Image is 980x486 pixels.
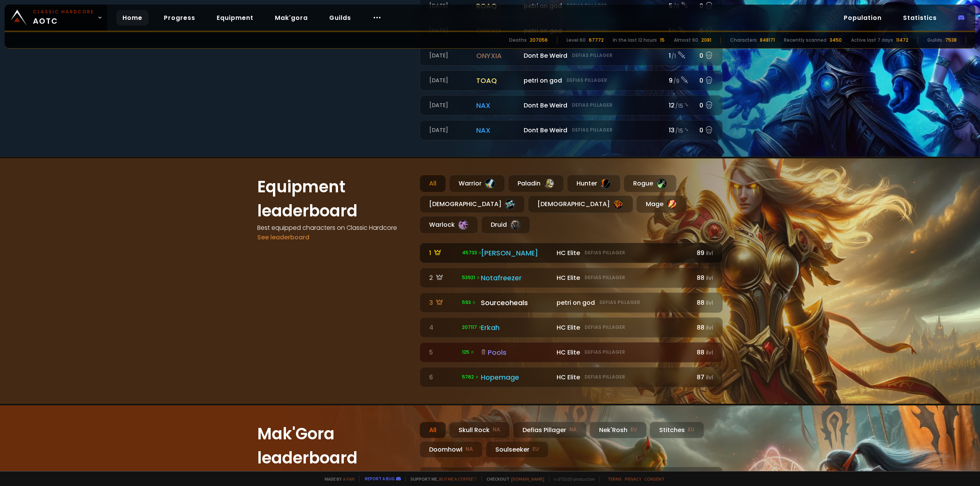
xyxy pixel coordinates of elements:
[706,299,713,307] small: ilvl
[830,37,842,44] div: 3450
[420,317,723,338] a: 4 207117 Erkah HC EliteDefias Pillager88ilvl
[482,476,544,482] span: Checkout
[365,476,395,481] a: Report a bug
[927,37,942,44] div: Guilds
[429,323,457,332] div: 4
[557,372,689,382] div: HC Elite
[33,8,94,15] small: Classic Hardcore
[630,426,637,434] small: EU
[557,323,689,332] div: HC Elite
[549,476,595,482] span: v. d752d5 - production
[851,37,893,44] div: Active last 7 days
[211,10,260,26] a: Equipment
[420,342,723,362] a: 5 125 Pools HC EliteDefias Pillager88ilvl
[511,476,544,482] a: [DOMAIN_NAME]
[532,445,539,453] small: EU
[567,175,621,192] div: Hunter
[650,422,704,438] div: Stitches
[257,470,410,479] h4: Best mak'gora characters on Classic Hardcore
[462,299,476,306] span: 593
[420,95,723,115] a: [DATE]naxDont Be WeirdDefias Pillager12 /150
[257,422,410,470] h1: Mak'Gora leaderboard
[706,349,713,356] small: ilvl
[462,349,475,356] span: 125
[636,195,687,213] div: Mage
[509,37,527,44] div: Deaths
[116,10,149,26] a: Home
[585,349,625,356] small: Defias Pillager
[493,426,500,434] small: NA
[693,273,713,283] div: 88
[420,120,723,140] a: [DATE]naxDont Be WeirdDefias Pillager13 /150
[693,248,713,258] div: 89
[420,216,478,234] div: Warlock
[481,297,552,308] div: Sourceoheals
[429,298,457,307] div: 3
[569,426,577,434] small: NA
[585,374,625,380] small: Defias Pillager
[674,37,698,44] div: Almost 60
[896,37,908,44] div: 11472
[585,324,625,331] small: Defias Pillager
[624,175,676,192] div: Rogue
[706,250,713,257] small: ilvl
[613,37,657,44] div: In the last 12 hours
[508,175,564,192] div: Paladin
[33,8,94,27] span: AOTC
[945,37,957,44] div: 7538
[257,223,410,232] h4: Best equipped characters on Classic Hardcore
[706,374,713,381] small: ilvl
[405,476,477,482] span: Support me,
[585,274,625,281] small: Defias Pillager
[589,37,604,44] div: 67772
[257,233,309,242] a: See leaderboard
[590,422,647,438] div: Nek'Rosh
[420,46,723,66] a: [DATE]onyxiaDont Be WeirdDefias Pillager1 /10
[625,476,641,482] a: Privacy
[693,348,713,357] div: 88
[557,248,689,258] div: HC Elite
[320,476,354,482] span: Made by
[693,323,713,332] div: 88
[465,445,473,453] small: NA
[420,243,723,263] a: 1 45733 [PERSON_NAME] HC EliteDefias Pillager89ilvl
[343,476,354,482] a: a fan
[585,249,625,256] small: Defias Pillager
[158,10,201,26] a: Progress
[693,298,713,307] div: 88
[481,372,552,382] div: Hopemage
[608,476,622,482] a: Terms
[760,37,775,44] div: 848171
[462,249,482,256] span: 45733
[557,273,689,283] div: HC Elite
[429,273,457,283] div: 2
[257,175,410,223] h1: Equipment leaderboard
[557,348,689,357] div: HC Elite
[420,70,723,91] a: [DATE]toaqpetri on godDefias Pillager9 /90
[486,441,549,458] div: Soulseeker
[599,299,640,306] small: Defias Pillager
[660,37,665,44] div: 15
[439,476,477,482] a: Buy me a coffee
[688,426,694,434] small: EU
[5,5,107,31] a: Classic HardcoreAOTC
[481,216,530,234] div: Druid
[429,248,457,258] div: 1
[897,10,943,26] a: Statistics
[420,268,723,288] a: 2 53921 Notafreezer HC EliteDefias Pillager88ilvl
[567,37,586,44] div: Level 60
[838,10,888,26] a: Population
[693,372,713,382] div: 87
[557,298,689,307] div: petri on god
[429,348,457,357] div: 5
[481,248,552,258] div: [PERSON_NAME]
[784,37,826,44] div: Recently scanned
[481,273,552,283] div: Notafreezer
[462,324,482,331] span: 207117
[449,422,510,438] div: Skull Rock
[730,37,757,44] div: Characters
[420,293,723,313] a: 3 593 Sourceoheals petri on godDefias Pillager88ilvl
[420,422,446,438] div: All
[429,372,457,382] div: 6
[706,324,713,332] small: ilvl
